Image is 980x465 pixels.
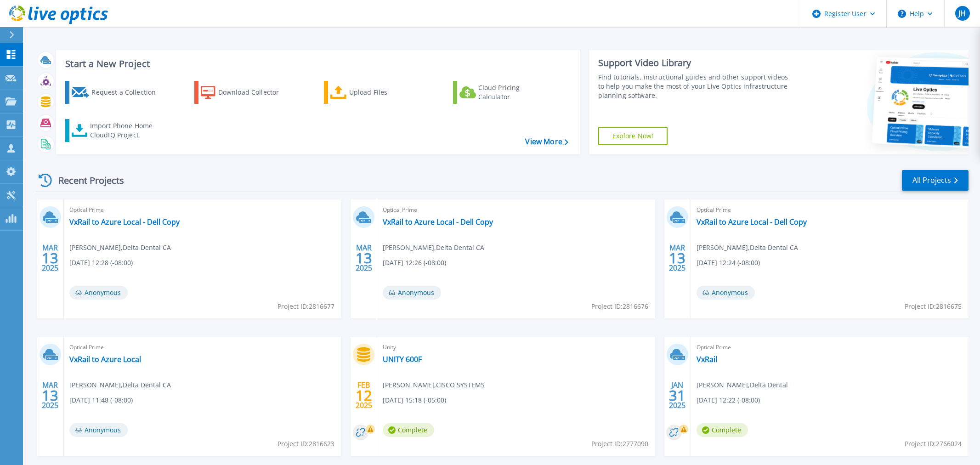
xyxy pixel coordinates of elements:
span: Anonymous [69,286,128,300]
div: MAR 2025 [41,241,59,275]
span: Optical Prime [69,205,336,215]
a: Request a Collection [65,81,168,104]
span: Project ID: 2816677 [278,301,334,312]
a: Upload Files [324,81,426,104]
div: MAR 2025 [41,379,59,412]
a: Download Collector [194,81,297,104]
span: Optical Prime [69,342,336,352]
span: Project ID: 2816676 [591,301,648,312]
span: [DATE] 12:24 (-08:00) [697,258,760,268]
span: 13 [42,391,58,399]
div: Recent Projects [35,169,136,192]
a: All Projects [902,170,969,191]
span: 13 [42,254,58,262]
div: FEB 2025 [355,379,373,412]
div: Request a Collection [91,83,165,102]
span: Optical Prime [697,205,963,215]
span: Anonymous [69,423,128,437]
span: [DATE] 12:26 (-08:00) [383,258,446,268]
span: 31 [669,391,685,399]
span: [PERSON_NAME] , Delta Dental CA [69,243,171,253]
span: 13 [669,254,685,262]
span: Project ID: 2816623 [278,439,334,449]
span: 13 [356,254,372,262]
span: Complete [383,423,434,437]
span: Optical Prime [697,342,963,352]
span: [DATE] 12:28 (-08:00) [69,258,133,268]
span: Project ID: 2766024 [905,439,962,449]
a: UNITY 600F [383,355,422,364]
span: Project ID: 2816675 [905,301,962,312]
span: JH [958,10,966,17]
a: Explore Now! [598,127,668,145]
span: [PERSON_NAME] , Delta Dental CA [383,243,484,253]
span: [PERSON_NAME] , Delta Dental [697,380,788,390]
a: VxRail to Azure Local [69,355,141,364]
span: Optical Prime [383,205,649,215]
span: 12 [356,391,372,399]
span: [DATE] 12:22 (-08:00) [697,395,760,405]
div: Cloud Pricing Calculator [478,83,552,102]
a: VxRail to Azure Local - Dell Copy [697,217,807,227]
a: VxRail [697,355,717,364]
div: MAR 2025 [668,241,686,275]
div: MAR 2025 [355,241,373,275]
span: [DATE] 11:48 (-08:00) [69,395,133,405]
a: VxRail to Azure Local - Dell Copy [69,217,180,227]
h3: Start a New Project [65,59,568,69]
span: [PERSON_NAME] , CISCO SYSTEMS [383,380,485,390]
span: [PERSON_NAME] , Delta Dental CA [697,243,798,253]
span: Anonymous [697,286,755,300]
span: Project ID: 2777090 [591,439,648,449]
a: View More [525,137,568,146]
span: [PERSON_NAME] , Delta Dental CA [69,380,171,390]
div: JAN 2025 [668,379,686,412]
a: Cloud Pricing Calculator [453,81,555,104]
span: Unity [383,342,649,352]
span: Anonymous [383,286,441,300]
span: [DATE] 15:18 (-05:00) [383,395,446,405]
div: Download Collector [218,83,292,102]
div: Support Video Library [598,57,793,69]
div: Find tutorials, instructional guides and other support videos to help you make the most of your L... [598,73,793,100]
div: Import Phone Home CloudIQ Project [90,121,162,140]
div: Upload Files [349,83,423,102]
span: Complete [697,423,748,437]
a: VxRail to Azure Local - Dell Copy [383,217,493,227]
